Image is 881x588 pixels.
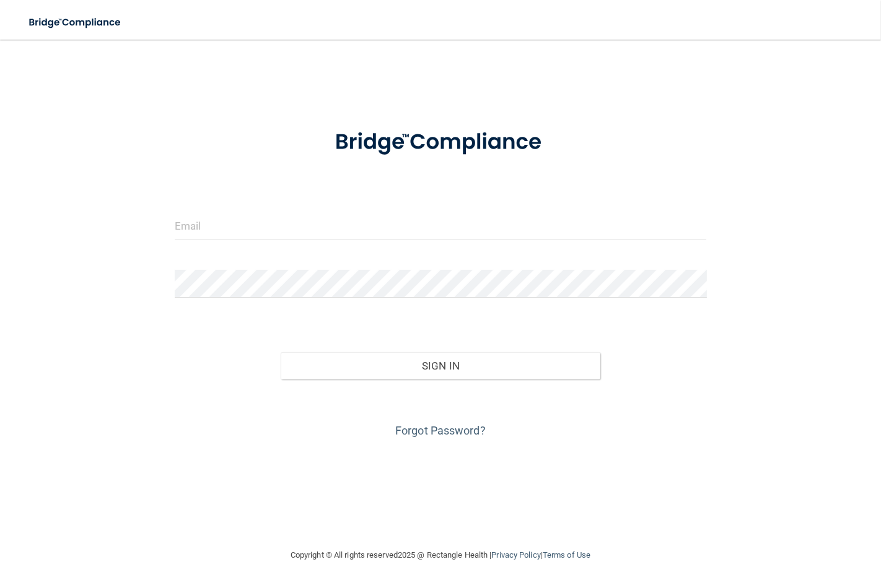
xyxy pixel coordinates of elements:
button: Sign In [281,352,600,379]
a: Forgot Password? [395,424,486,437]
div: Copyright © All rights reserved 2025 @ Rectangle Health | | [214,535,667,575]
a: Terms of Use [543,550,590,560]
img: bridge_compliance_login_screen.278c3ca4.svg [19,10,133,35]
a: Privacy Policy [491,550,540,560]
img: bridge_compliance_login_screen.278c3ca4.svg [312,114,569,171]
input: Email [175,212,707,240]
